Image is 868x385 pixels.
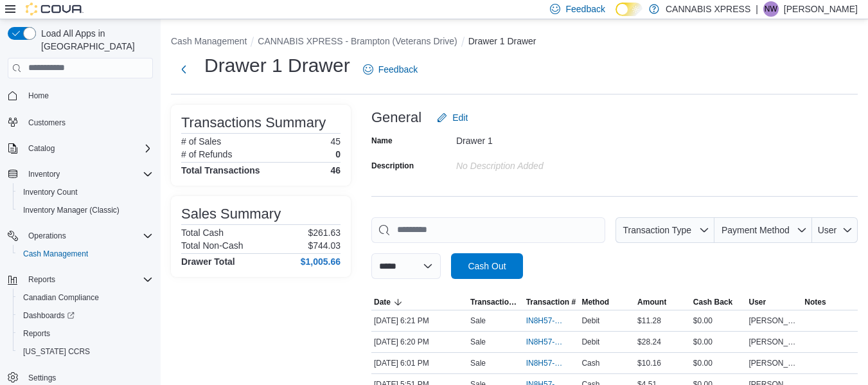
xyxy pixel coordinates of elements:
[691,313,747,328] div: $0.00
[693,297,732,307] span: Cash Back
[765,1,777,17] span: NW
[470,297,521,307] span: Transaction Type
[371,217,605,243] input: This is a search bar. As you type, the results lower in the page will automatically filter.
[374,297,391,307] span: Date
[691,294,747,310] button: Cash Back
[204,53,350,78] h1: Drawer 1 Drawer
[747,294,802,310] button: User
[358,57,423,82] a: Feedback
[18,184,153,200] span: Inventory Count
[526,358,564,368] span: IN8H57-726503
[565,3,605,15] span: Feedback
[23,141,60,156] button: Catalog
[616,217,714,243] button: Transaction Type
[3,227,158,245] button: Operations
[526,297,576,307] span: Transaction #
[468,260,506,273] span: Cash Out
[23,346,90,357] span: [US_STATE] CCRS
[23,88,54,103] a: Home
[18,246,93,262] a: Cash Management
[749,316,800,326] span: [PERSON_NAME]
[171,36,247,46] button: Cash Management
[330,165,341,175] h4: 46
[13,183,158,201] button: Inventory Count
[18,308,80,323] a: Dashboards
[470,316,486,326] p: Sale
[258,36,457,46] button: CANNABIS XPRESS - Brampton (Veterans Drive)
[28,274,55,285] span: Reports
[581,316,599,326] span: Debit
[637,316,661,326] span: $11.28
[23,249,88,259] span: Cash Management
[526,313,577,328] button: IN8H57-726531
[23,272,60,287] button: Reports
[13,343,158,361] button: [US_STATE] CCRS
[23,187,78,197] span: Inventory Count
[691,355,747,371] div: $0.00
[13,201,158,219] button: Inventory Manager (Classic)
[23,205,120,215] span: Inventory Manager (Classic)
[171,35,858,50] nav: An example of EuiBreadcrumbs
[18,326,153,341] span: Reports
[181,206,281,222] h3: Sales Summary
[181,256,235,267] h4: Drawer Total
[3,86,158,105] button: Home
[181,149,232,159] h6: # of Refunds
[524,294,580,310] button: Transaction #
[371,355,468,371] div: [DATE] 6:01 PM
[371,334,468,350] div: [DATE] 6:20 PM
[301,256,341,267] h4: $1,005.66
[666,1,750,17] p: CANNABIS XPRESS
[749,297,766,307] span: User
[23,228,153,244] span: Operations
[181,165,260,175] h4: Total Transactions
[616,16,616,17] span: Dark Mode
[23,166,65,182] button: Inventory
[749,358,800,368] span: [PERSON_NAME]
[28,143,55,154] span: Catalog
[13,325,158,343] button: Reports
[181,136,221,147] h6: # of Sales
[23,272,153,287] span: Reports
[3,165,158,183] button: Inventory
[171,57,197,82] button: Next
[470,337,486,347] p: Sale
[23,292,99,303] span: Canadian Compliance
[18,246,153,262] span: Cash Management
[18,202,125,218] a: Inventory Manager (Classic)
[18,184,83,200] a: Inventory Count
[581,358,599,368] span: Cash
[308,228,341,238] p: $261.63
[581,337,599,347] span: Debit
[623,225,691,235] span: Transaction Type
[13,289,158,307] button: Canadian Compliance
[452,111,468,124] span: Edit
[526,316,564,326] span: IN8H57-726531
[181,115,326,130] h3: Transactions Summary
[526,334,577,350] button: IN8H57-726529
[23,115,71,130] a: Customers
[804,297,826,307] span: Notes
[28,373,56,383] span: Settings
[784,1,858,17] p: [PERSON_NAME]
[371,110,421,125] h3: General
[36,27,153,53] span: Load All Apps in [GEOGRAPHIC_DATA]
[28,231,66,241] span: Operations
[23,328,50,339] span: Reports
[470,358,486,368] p: Sale
[3,112,158,131] button: Customers
[18,326,55,341] a: Reports
[432,105,473,130] button: Edit
[18,290,104,305] a: Canadian Compliance
[28,118,66,128] span: Customers
[308,240,341,251] p: $744.03
[23,310,75,321] span: Dashboards
[526,355,577,371] button: IN8H57-726503
[28,91,49,101] span: Home
[456,130,628,146] div: Drawer 1
[181,240,244,251] h6: Total Non-Cash
[335,149,341,159] p: 0
[18,344,95,359] a: [US_STATE] CCRS
[18,290,153,305] span: Canadian Compliance
[181,228,224,238] h6: Total Cash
